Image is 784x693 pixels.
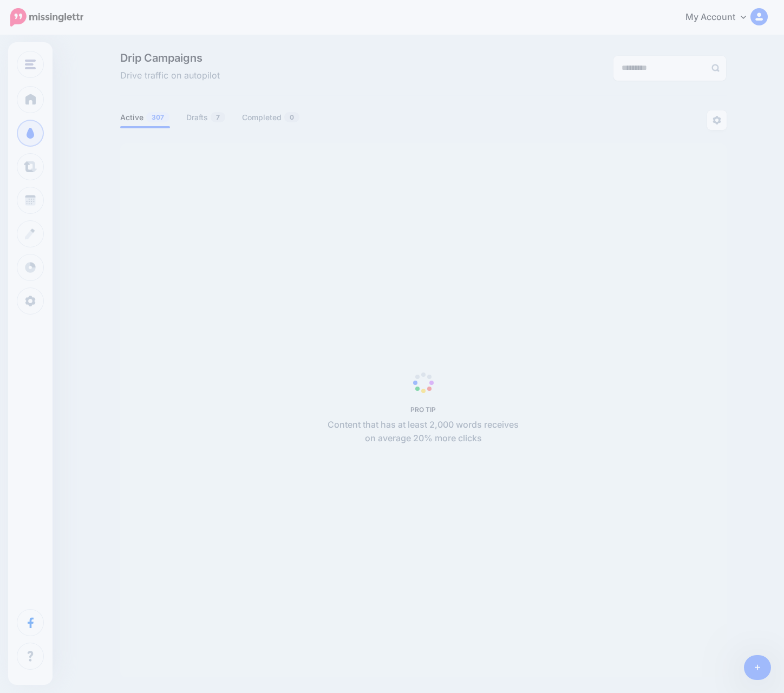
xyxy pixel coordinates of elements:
[211,112,225,122] span: 7
[186,111,226,124] a: Drafts7
[120,53,220,63] span: Drip Campaigns
[675,4,768,31] a: My Account
[146,112,169,122] span: 307
[322,406,525,414] h5: PRO TIP
[10,8,83,27] img: Missinglettr
[284,112,299,122] span: 0
[242,111,300,124] a: Completed0
[25,60,36,69] img: menu.png
[713,116,721,125] img: settings-grey.png
[120,69,220,83] span: Drive traffic on autopilot
[711,64,720,72] img: search-grey-6.png
[120,111,170,124] a: Active307
[322,418,525,446] p: Content that has at least 2,000 words receives on average 20% more clicks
